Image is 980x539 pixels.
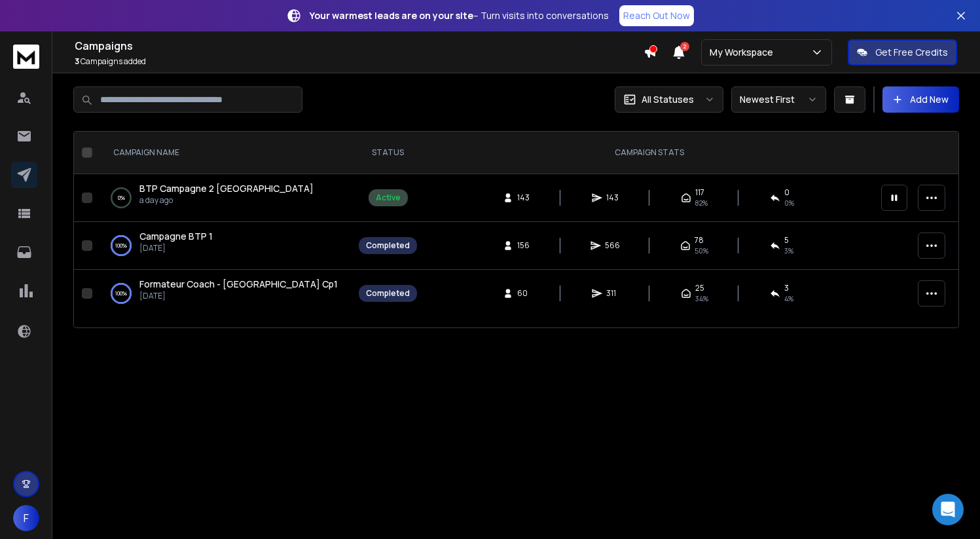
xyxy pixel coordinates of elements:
[366,240,410,251] div: Completed
[784,187,789,198] span: 0
[784,293,793,304] span: 4 %
[37,21,64,31] div: v 4.0.25
[98,132,351,174] th: CAMPAIGN NAME
[606,288,619,299] span: 311
[932,494,964,525] div: Open Intercom Messenger
[848,39,957,65] button: Get Free Credits
[13,505,39,531] button: F
[50,77,117,86] div: Domain Overview
[21,34,31,45] img: website_grey.svg
[139,291,338,301] p: [DATE]
[619,5,694,26] a: Reach Out Now
[680,42,689,51] span: 2
[425,132,873,174] th: CAMPAIGN STATS
[784,283,789,293] span: 3
[366,288,410,299] div: Completed
[517,240,530,251] span: 156
[642,93,694,106] p: All Statuses
[139,243,213,253] p: [DATE]
[517,288,530,299] span: 60
[606,193,619,203] span: 143
[695,283,704,293] span: 25
[731,86,826,113] button: Newest First
[75,56,79,67] span: 3
[115,287,127,300] p: 100 %
[130,76,141,86] img: tab_keywords_by_traffic_grey.svg
[710,46,778,59] p: My Workspace
[75,56,644,67] p: Campaigns added
[98,174,351,222] td: 0%BTP Campagne 2 [GEOGRAPHIC_DATA]a day ago
[695,293,708,304] span: 34 %
[145,77,221,86] div: Keywords by Traffic
[139,278,338,290] span: Formateur Coach - [GEOGRAPHIC_DATA] Cp1
[139,230,213,242] span: Campagne BTP 1
[784,246,793,256] span: 3 %
[139,195,314,206] p: a day ago
[695,187,704,198] span: 117
[13,45,39,69] img: logo
[875,46,948,59] p: Get Free Credits
[695,198,708,208] span: 82 %
[115,239,127,252] p: 100 %
[695,246,708,256] span: 50 %
[882,86,959,113] button: Add New
[310,9,609,22] p: – Turn visits into conversations
[784,235,789,246] span: 5
[139,182,314,195] span: BTP Campagne 2 [GEOGRAPHIC_DATA]
[75,38,644,54] h1: Campaigns
[695,235,704,246] span: 78
[139,278,338,291] a: Formateur Coach - [GEOGRAPHIC_DATA] Cp1
[605,240,620,251] span: 566
[35,76,46,86] img: tab_domain_overview_orange.svg
[517,193,530,203] span: 143
[139,182,314,195] a: BTP Campagne 2 [GEOGRAPHIC_DATA]
[118,191,125,204] p: 0 %
[310,9,473,22] strong: Your warmest leads are on your site
[21,21,31,31] img: logo_orange.svg
[376,193,401,203] div: Active
[98,222,351,270] td: 100%Campagne BTP 1[DATE]
[98,270,351,318] td: 100%Formateur Coach - [GEOGRAPHIC_DATA] Cp1[DATE]
[139,230,213,243] a: Campagne BTP 1
[34,34,93,45] div: Domain: [URL]
[784,198,794,208] span: 0 %
[351,132,425,174] th: STATUS
[623,9,690,22] p: Reach Out Now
